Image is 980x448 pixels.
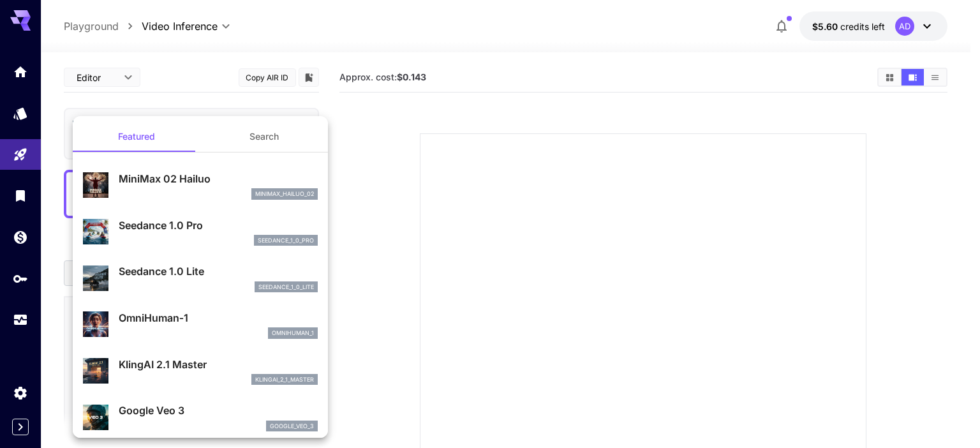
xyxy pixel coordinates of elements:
p: Google Veo 3 [119,403,318,418]
div: Seedance 1.0 Liteseedance_1_0_lite [83,258,318,297]
p: google_veo_3 [270,422,314,431]
p: seedance_1_0_lite [258,283,314,292]
button: Search [200,121,328,152]
p: OmniHuman‑1 [119,310,318,325]
p: Seedance 1.0 Pro [119,218,318,233]
div: MiniMax 02 Hailuominimax_hailuo_02 [83,166,318,205]
p: minimax_hailuo_02 [255,190,314,198]
p: Seedance 1.0 Lite [119,264,318,279]
p: KlingAI 2.1 Master [119,357,318,372]
p: seedance_1_0_pro [258,236,314,245]
p: MiniMax 02 Hailuo [119,171,318,186]
button: Featured [73,121,200,152]
div: OmniHuman‑1omnihuman_1 [83,305,318,344]
div: KlingAI 2.1 Masterklingai_2_1_master [83,352,318,391]
p: klingai_2_1_master [255,375,314,384]
div: Seedance 1.0 Proseedance_1_0_pro [83,213,318,251]
p: omnihuman_1 [272,329,314,338]
div: Google Veo 3google_veo_3 [83,398,318,437]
